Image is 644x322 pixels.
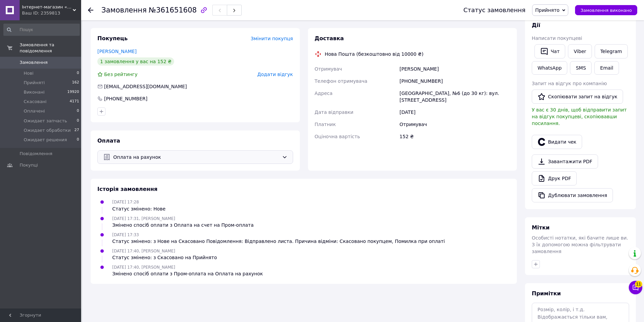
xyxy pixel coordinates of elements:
div: Статус змінено: з Нове на Скасовано Повідомлення: Відправлено листа. Причина відміни: Скасовано п... [112,238,445,245]
span: Написати покупцеві [532,35,582,41]
span: Скасовані [24,99,47,105]
span: Примітки [532,290,561,297]
span: Ожидает решения [24,137,67,143]
div: [GEOGRAPHIC_DATA], №6 (до 30 кг): вул. [STREET_ADDRESS] [398,87,511,106]
span: 19920 [67,89,79,95]
button: Email [594,61,619,75]
span: Оплата на рахунок [113,153,279,161]
div: [PHONE_NUMBER] [398,75,511,87]
div: [PERSON_NAME] [398,63,511,75]
a: Завантажити PDF [532,154,598,169]
a: WhatsApp [532,61,567,75]
div: Змінено спосіб оплати з Пром-оплата на Оплата на рахунок [112,270,263,277]
span: Інтернет-магазин «Dragon Parts» [22,4,73,10]
div: Нова Пошта (безкоштовно від 10000 ₴) [323,51,425,57]
span: 0 [77,70,79,76]
span: Прийняті [24,80,45,86]
span: Нові [24,70,33,76]
div: Отримувач [398,118,511,130]
span: [DATE] 17:40, [PERSON_NAME] [112,265,175,270]
span: Історія замовлення [97,186,158,192]
a: Друк PDF [532,171,577,185]
div: Ваш ID: 2359813 [22,10,81,16]
span: Оціночна вартість [315,134,360,139]
div: Статус замовлення [463,7,526,14]
button: SMS [570,61,592,75]
span: Без рейтингу [104,72,138,77]
span: [EMAIL_ADDRESS][DOMAIN_NAME] [104,84,187,89]
span: [DATE] 17:28 [112,200,139,204]
span: Платник [315,122,336,127]
span: Додати відгук [257,72,293,77]
span: Оплачені [24,108,45,114]
div: 1 замовлення у вас на 152 ₴ [97,57,174,66]
span: У вас є 30 днів, щоб відправити запит на відгук покупцеві, скопіювавши посилання. [532,107,627,126]
span: №361651608 [149,6,197,14]
span: Доставка [315,35,344,42]
span: Отримувач [315,66,342,72]
span: Телефон отримувача [315,78,367,84]
span: Змінити покупця [251,36,293,41]
span: Дії [532,22,540,28]
span: [DATE] 17:33 [112,232,139,237]
span: Запит на відгук про компанію [532,81,607,86]
span: Замовлення [20,59,48,66]
span: 0 [77,118,79,124]
button: Чат з покупцем11 [629,281,642,294]
button: Чат [534,44,565,58]
span: 27 [74,127,79,133]
span: Покупець [97,35,128,42]
a: Telegram [595,44,628,58]
span: 162 [72,80,79,86]
span: Оплата [97,138,120,144]
span: Адреса [315,91,333,96]
div: [PHONE_NUMBER] [103,95,148,102]
span: Замовлення та повідомлення [20,42,81,54]
span: 0 [77,108,79,114]
span: Виконані [24,89,45,95]
span: Ожидает обработки [24,127,71,133]
span: Прийнято [535,7,559,13]
div: 152 ₴ [398,130,511,143]
a: Viber [568,44,592,58]
button: Дублювати замовлення [532,188,613,202]
div: Статус змінено: з Скасовано на Прийнято [112,254,217,261]
span: [DATE] 17:31, [PERSON_NAME] [112,216,175,221]
span: Ожидает запчасть [24,118,67,124]
span: 4171 [70,99,79,105]
span: Замовлення виконано [580,8,632,13]
span: 11 [635,281,642,288]
span: [DATE] 17:40, [PERSON_NAME] [112,249,175,253]
span: Мітки [532,224,550,231]
span: Дата відправки [315,109,354,115]
input: Пошук [3,24,80,36]
span: Замовлення [101,6,147,14]
button: Видати чек [532,135,582,149]
button: Замовлення виконано [575,5,637,15]
span: Повідомлення [20,151,52,157]
div: Статус змінено: Нове [112,205,166,212]
div: Повернутися назад [88,7,93,14]
span: Особисті нотатки, які бачите лише ви. З їх допомогою можна фільтрувати замовлення [532,235,628,254]
div: [DATE] [398,106,511,118]
button: Скопіювати запит на відгук [532,90,623,104]
span: Покупці [20,162,38,168]
a: [PERSON_NAME] [97,49,137,54]
span: 0 [77,137,79,143]
div: Змінено спосіб оплати з Оплата на счет на Пром-оплата [112,222,254,228]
